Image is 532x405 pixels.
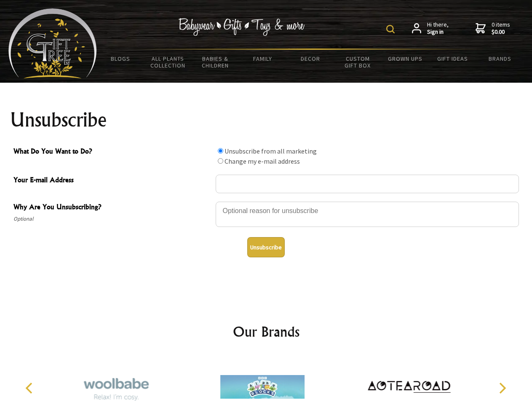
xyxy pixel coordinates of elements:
[493,379,511,397] button: Next
[144,50,192,74] a: All Plants Collection
[381,50,429,67] a: Grown Ups
[97,50,144,67] a: BLOGS
[334,50,382,74] a: Custom Gift Box
[179,18,305,36] img: Babywear - Gifts - Toys & more
[476,50,524,67] a: Brands
[17,321,516,342] h2: Our Brands
[218,158,223,164] input: What Do You Want to Do?
[429,50,476,67] a: Gift Ideas
[216,175,519,193] input: Your E-mail Address
[286,50,334,67] a: Decor
[13,202,211,214] span: Why Are You Unsubscribing?
[10,110,522,130] h1: Unsubscribe
[386,25,395,33] img: product search
[427,21,449,36] span: Hi there,
[13,214,211,224] span: Optional
[225,157,300,165] label: Change my e-mail address
[427,28,449,36] strong: Sign in
[8,8,97,78] img: Babyware - Gifts - Toys and more...
[225,147,317,155] label: Unsubscribe from all marketing
[21,379,40,397] button: Previous
[239,50,287,67] a: Family
[476,21,510,36] a: 0 items$0.00
[218,148,223,154] input: What Do You Want to Do?
[247,237,285,257] button: Unsubscribe
[13,175,211,187] span: Your E-mail Address
[492,28,510,36] strong: $0.00
[216,202,519,227] textarea: Why Are You Unsubscribing?
[192,50,239,74] a: Babies & Children
[492,21,510,36] span: 0 items
[412,21,449,36] a: Hi there,Sign in
[13,146,211,158] span: What Do You Want to Do?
